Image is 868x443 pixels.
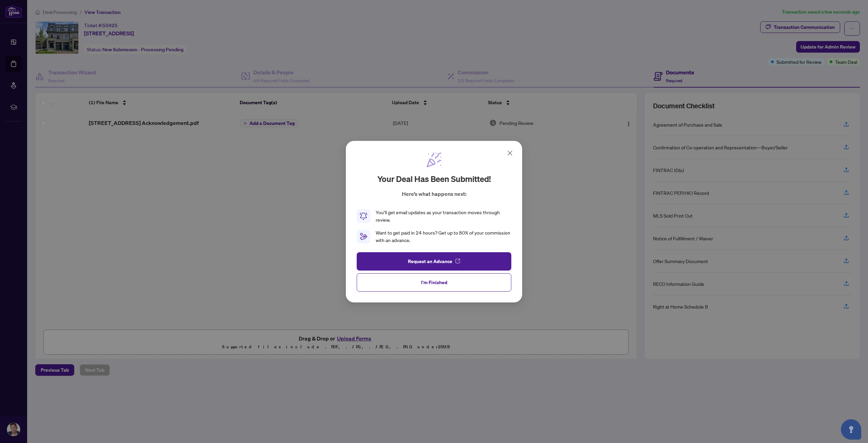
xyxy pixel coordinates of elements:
span: Request an Advance [408,256,452,266]
button: Open asap [841,419,861,440]
h2: Your deal has been submitted! [377,173,491,184]
p: Here’s what happens next: [402,190,467,198]
div: You’ll get email updates as your transaction moves through review. [376,209,511,224]
div: Want to get paid in 24 hours? Get up to 80% of your commission with an advance. [376,229,511,244]
button: Request an Advance [357,252,511,270]
span: I'm Finished [421,277,447,288]
button: I'm Finished [357,273,511,291]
